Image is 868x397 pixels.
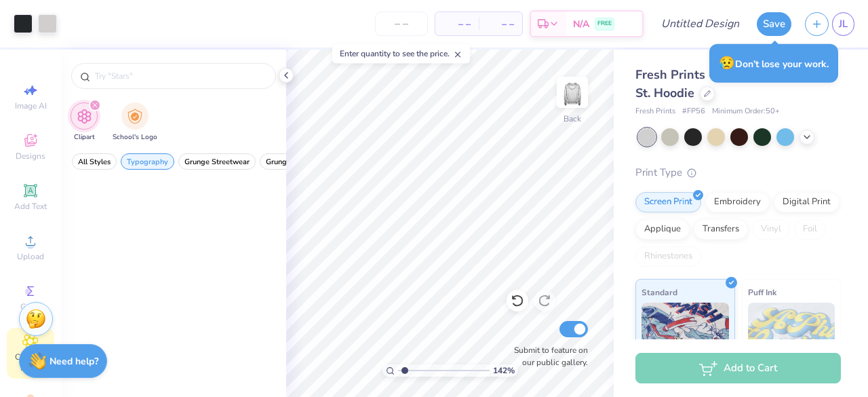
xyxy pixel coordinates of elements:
[127,157,168,167] span: Typography
[507,344,588,368] label: Submit to feature on our public gallery.
[113,102,157,143] div: filter for School's Logo
[794,219,826,240] div: Foil
[774,192,840,212] div: Digital Print
[77,109,92,124] img: Clipart Image
[642,285,677,299] span: Standard
[72,153,117,170] button: filter button
[682,106,705,117] span: # FP56
[121,153,174,170] button: filter button
[597,19,612,29] span: FREE
[705,192,770,212] div: Embroidery
[757,12,791,36] button: Save
[493,364,515,377] span: 142 %
[839,16,848,32] span: JL
[178,153,256,170] button: filter button
[184,157,250,167] span: Grunge Streetwear
[78,157,111,167] span: All Styles
[487,17,514,31] span: – –
[635,219,690,240] div: Applique
[7,352,54,373] span: Clipart & logos
[635,192,701,212] div: Screen Print
[74,132,95,143] span: Clipart
[113,132,157,143] span: School's Logo
[719,54,735,72] span: 😥
[635,106,675,117] span: Fresh Prints
[635,246,701,267] div: Rhinestones
[709,44,838,83] div: Don’t lose your work.
[564,113,581,125] div: Back
[573,17,589,31] span: N/A
[443,17,471,31] span: – –
[20,301,41,312] span: Greek
[635,67,825,101] span: Fresh Prints Cover Stitched Bond St. Hoodie
[17,251,44,262] span: Upload
[50,355,98,368] strong: Need help?
[94,69,267,83] input: Try "Stars"
[14,201,47,212] span: Add Text
[650,10,750,37] input: Untitled Design
[642,303,729,371] img: Standard
[635,165,841,181] div: Print Type
[712,106,780,117] span: Minimum Order: 50 +
[71,102,98,143] div: filter for Clipart
[332,44,470,63] div: Enter quantity to see the price.
[71,102,98,143] button: filter button
[16,151,45,162] span: Designs
[559,79,586,106] img: Back
[266,157,291,167] span: Grunge
[260,153,297,170] button: filter button
[375,12,428,36] input: – –
[694,219,748,240] div: Transfers
[752,219,790,240] div: Vinyl
[748,285,776,299] span: Puff Ink
[832,12,854,36] a: JL
[15,100,47,111] span: Image AI
[127,109,142,124] img: School's Logo Image
[113,102,157,143] button: filter button
[748,303,835,371] img: Puff Ink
